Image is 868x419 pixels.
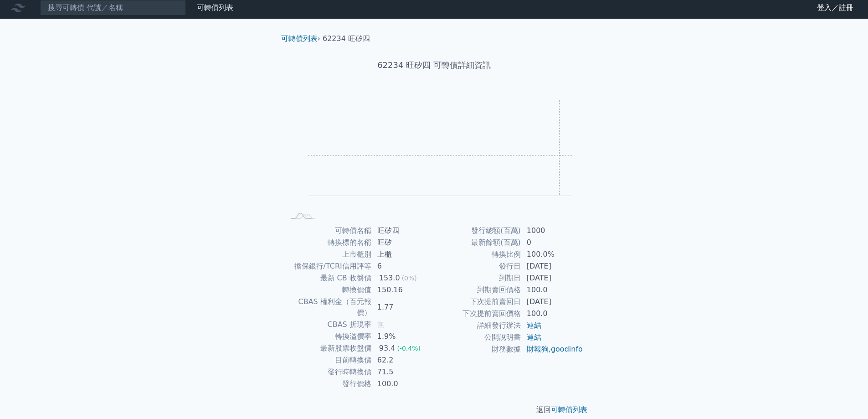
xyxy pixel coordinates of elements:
[521,225,584,237] td: 1000
[434,343,521,355] td: 財務數據
[372,237,434,248] td: 旺矽
[527,333,541,341] a: 連結
[551,345,583,353] a: goodinfo
[372,366,434,378] td: 71.5
[285,342,372,354] td: 最新股票收盤價
[285,237,372,248] td: 轉換標的名稱
[521,248,584,260] td: 100.0%
[285,296,372,319] td: CBAS 權利金（百元報價）
[285,378,372,390] td: 發行價格
[521,308,584,320] td: 100.0
[521,272,584,284] td: [DATE]
[197,3,233,12] a: 可轉債列表
[285,260,372,272] td: 擔保銀行/TCRI信用評等
[372,378,434,390] td: 100.0
[377,273,402,284] div: 153.0
[434,237,521,248] td: 最新餘額(百萬)
[372,225,434,237] td: 旺矽四
[377,320,385,329] span: 無
[521,237,584,248] td: 0
[285,354,372,366] td: 目前轉換價
[285,366,372,378] td: 發行時轉換價
[810,0,861,15] a: 登入／註冊
[402,274,417,282] span: (0%)
[285,284,372,296] td: 轉換價值
[377,343,397,354] div: 93.4
[527,345,549,353] a: 財報狗
[521,284,584,296] td: 100.0
[521,296,584,308] td: [DATE]
[434,320,521,331] td: 詳細發行辦法
[299,100,573,209] g: Chart
[285,225,372,237] td: 可轉債名稱
[274,59,595,72] h1: 62234 旺矽四 可轉債詳細資訊
[372,284,434,296] td: 150.16
[434,260,521,272] td: 發行日
[372,331,434,342] td: 1.9%
[521,343,584,355] td: ,
[281,34,318,43] a: 可轉債列表
[822,375,868,419] iframe: Chat Widget
[285,331,372,342] td: 轉換溢價率
[323,33,370,44] li: 62234 旺矽四
[397,345,421,352] span: (-0.4%)
[521,260,584,272] td: [DATE]
[372,248,434,260] td: 上櫃
[281,33,320,44] li: ›
[822,375,868,419] div: 聊天小组件
[372,260,434,272] td: 6
[551,405,587,414] a: 可轉債列表
[434,308,521,320] td: 下次提前賣回價格
[285,248,372,260] td: 上市櫃別
[434,331,521,343] td: 公開說明書
[285,272,372,284] td: 最新 CB 收盤價
[434,296,521,308] td: 下次提前賣回日
[434,272,521,284] td: 到期日
[372,354,434,366] td: 62.2
[434,284,521,296] td: 到期賣回價格
[434,225,521,237] td: 發行總額(百萬)
[527,321,541,330] a: 連結
[285,319,372,331] td: CBAS 折現率
[372,296,434,319] td: 1.77
[274,404,595,415] p: 返回
[434,248,521,260] td: 轉換比例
